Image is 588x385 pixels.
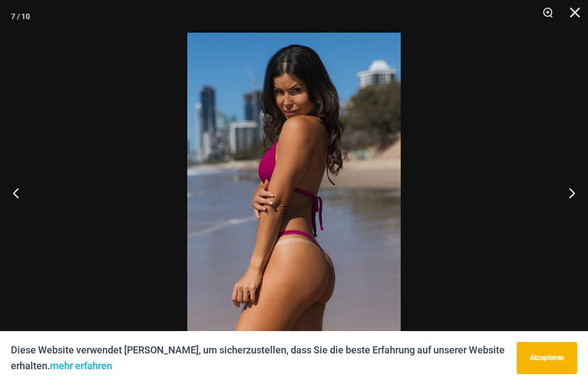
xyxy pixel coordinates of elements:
[187,33,401,352] img: Enges Seil Rosa 319 Top 4212 Micro 03
[517,342,577,374] button: Akzeptieren
[11,342,509,374] p: Diese Website verwendet [PERSON_NAME], um sicherzustellen, dass Sie die beste Erfahrung auf unser...
[11,8,30,25] div: 7 / 10
[547,166,588,220] button: WEITER
[50,360,112,371] a: mehr erfahren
